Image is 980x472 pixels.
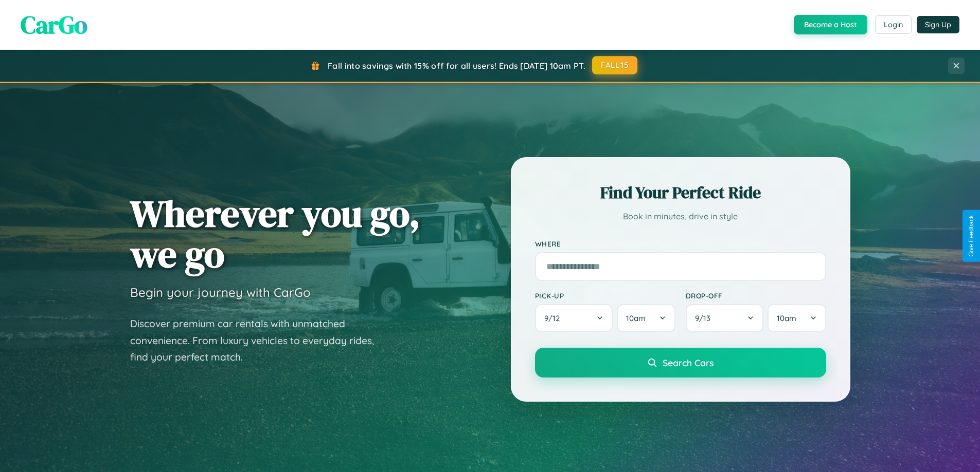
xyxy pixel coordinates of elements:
button: Sign Up [917,16,959,33]
button: Search Cars [535,348,826,377]
div: Give Feedback [968,215,975,257]
button: 9/12 [535,304,613,332]
button: 10am [768,304,826,332]
span: 9 / 12 [544,313,565,323]
span: 9 / 13 [695,313,716,323]
p: Discover premium car rentals with unmatched convenience. From luxury vehicles to everyday rides, ... [130,315,387,366]
p: Book in minutes, drive in style [535,209,826,224]
span: 10am [626,313,646,323]
h3: Begin your journey with CarGo [130,285,311,300]
h2: Find Your Perfect Ride [535,181,826,204]
button: Become a Host [794,15,867,34]
span: Search Cars [663,357,714,368]
label: Drop-off [686,291,826,300]
span: 10am [777,313,796,323]
span: CarGo [21,8,87,42]
span: Fall into savings with 15% off for all users! Ends [DATE] 10am PT. [328,61,585,71]
button: 10am [617,304,675,332]
button: 9/13 [686,304,764,332]
button: FALL15 [592,56,637,74]
label: Where [535,239,826,248]
h1: Wherever you go, we go [130,193,420,274]
button: Login [875,15,912,34]
label: Pick-up [535,291,675,300]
